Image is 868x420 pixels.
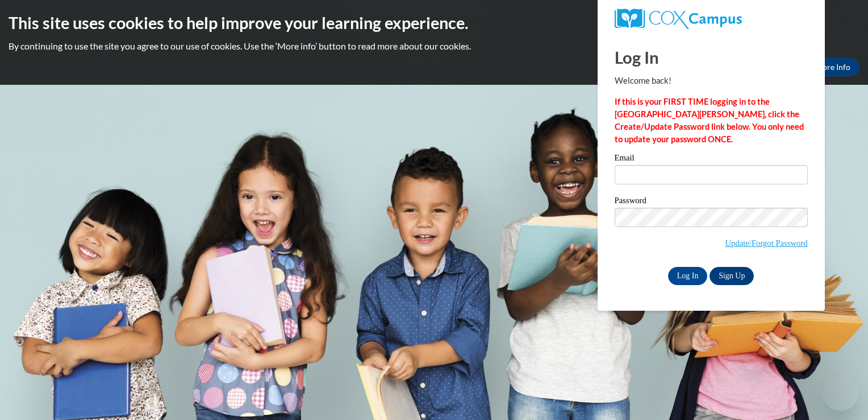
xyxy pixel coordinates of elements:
[806,58,859,76] a: More Info
[615,196,808,208] label: Password
[725,238,808,248] a: Update/Forgot Password
[668,267,708,285] input: Log In
[615,9,808,29] a: COX Campus
[615,9,742,29] img: COX Campus
[823,374,859,411] iframe: Button to launch messaging window
[743,347,766,370] iframe: Close message
[9,40,859,52] p: By continuing to use the site you agree to our use of cookies. Use the ‘More info’ button to read...
[9,11,859,34] h2: This site uses cookies to help improve your learning experience.
[615,46,808,69] h1: Log In
[710,267,754,285] a: Sign Up
[615,154,808,165] label: Email
[615,97,804,144] strong: If this is your FIRST TIME logging in to the [GEOGRAPHIC_DATA][PERSON_NAME], click the Create/Upd...
[615,75,808,87] p: Welcome back!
